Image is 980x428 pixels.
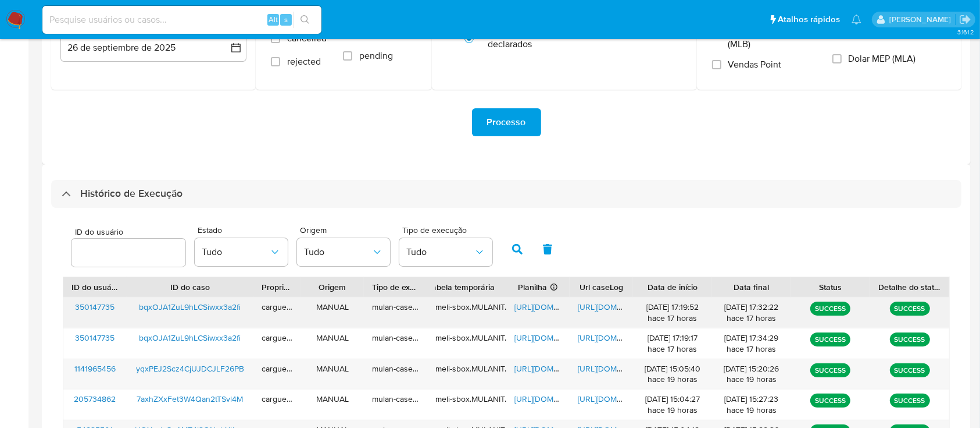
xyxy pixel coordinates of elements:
button: search-icon [293,12,317,28]
span: 3.161.2 [957,27,974,37]
p: carlos.guerra@mercadopago.com.br [889,14,955,25]
input: Pesquise usuários ou casos... [42,12,321,27]
span: Atalhos rápidos [778,13,840,26]
a: Sair [959,13,971,26]
span: Alt [269,14,278,25]
a: Notificações [852,15,861,24]
span: s [284,14,288,25]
